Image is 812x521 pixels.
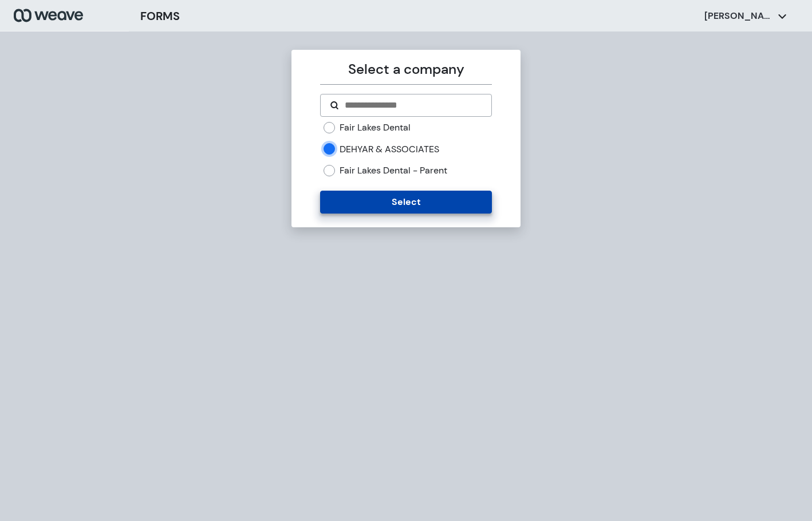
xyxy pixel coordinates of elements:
[340,121,411,134] label: Fair Lakes Dental
[340,143,439,156] label: DEHYAR & ASSOCIATES
[344,98,482,112] input: Search
[704,10,773,22] p: [PERSON_NAME]
[320,59,491,80] p: Select a company
[340,164,447,177] label: Fair Lakes Dental - Parent
[320,191,491,214] button: Select
[140,7,180,25] h3: FORMS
